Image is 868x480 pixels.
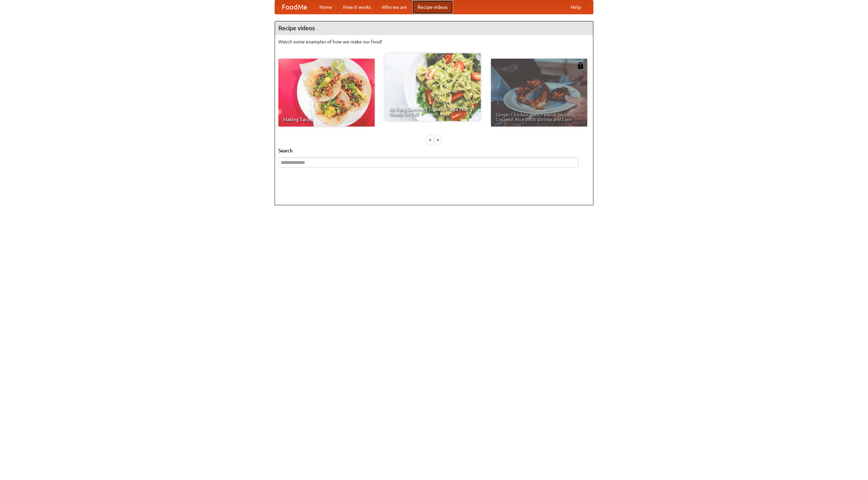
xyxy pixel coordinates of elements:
h4: Recipe videos [275,21,593,35]
span: An Easy, Summery Tomato Pasta That's Ready for Fall [389,107,476,116]
a: Home [314,0,338,14]
div: » [435,135,441,144]
a: Recipe videos [412,0,453,14]
a: Making Tacos [278,59,375,127]
div: « [427,135,433,144]
img: 483408.png [577,62,584,69]
p: Watch some examples of how we make our food! [278,38,590,45]
a: How it works [338,0,376,14]
h5: Search [278,147,590,154]
span: Making Tacos [283,117,370,122]
a: An Easy, Summery Tomato Pasta That's Ready for Fall [384,53,481,121]
a: FoodMe [275,0,314,14]
a: Who we are [376,0,412,14]
a: Help [565,0,586,14]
